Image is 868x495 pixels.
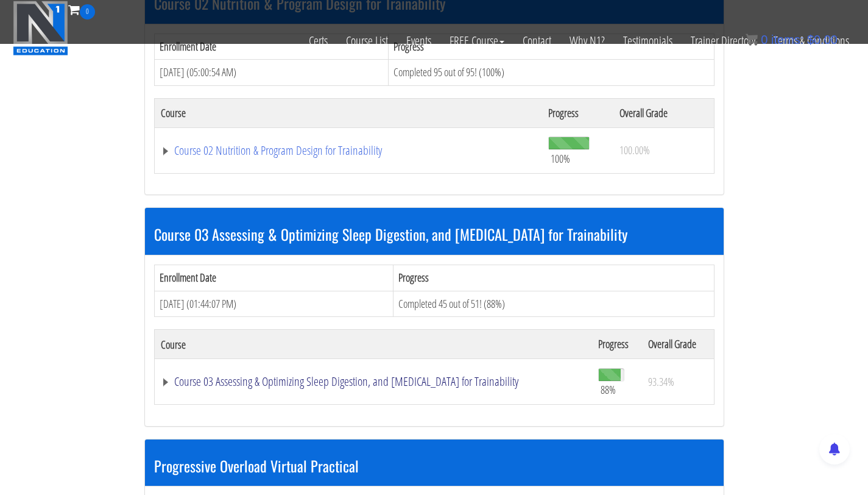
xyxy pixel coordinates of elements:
[807,33,814,46] span: $
[393,265,714,291] th: Progress
[397,20,440,62] a: Events
[440,20,513,62] a: FREE Course
[746,34,758,46] img: icon11.png
[551,152,570,165] span: 100%
[614,20,682,62] a: Testimonials
[337,20,397,62] a: Course List
[761,33,767,46] span: 0
[13,1,68,55] img: n1-education
[154,226,715,242] h3: Course 03 Assessing & Optimizing Sleep Digestion, and [MEDICAL_DATA] for Trainability
[154,265,393,291] th: Enrollment Date
[388,60,714,86] td: Completed 95 out of 95! (100%)
[513,20,560,62] a: Contact
[642,330,714,359] th: Overall Grade
[746,33,838,46] a: 0 items: $0.00
[154,458,715,474] h3: Progressive Overload Virtual Practical
[682,20,764,62] a: Trainer Directory
[560,20,614,62] a: Why N1?
[542,98,613,127] th: Progress
[161,376,586,388] a: Course 03 Assessing & Optimizing Sleep Digestion, and [MEDICAL_DATA] for Trainability
[642,359,714,405] td: 93.34%
[154,98,542,127] th: Course
[80,4,95,20] span: 0
[807,33,838,46] bdi: 0.00
[771,33,803,46] span: items:
[613,98,714,127] th: Overall Grade
[68,1,95,18] a: 0
[154,291,393,317] td: [DATE] (01:44:07 PM)
[592,330,643,359] th: Progress
[161,144,537,157] a: Course 02 Nutrition & Program Design for Trainability
[154,60,388,86] td: [DATE] (05:00:54 AM)
[601,383,616,396] span: 88%
[154,330,592,359] th: Course
[613,127,714,173] td: 100.00%
[764,20,858,62] a: Terms & Conditions
[393,291,714,317] td: Completed 45 out of 51! (88%)
[300,20,337,62] a: Certs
